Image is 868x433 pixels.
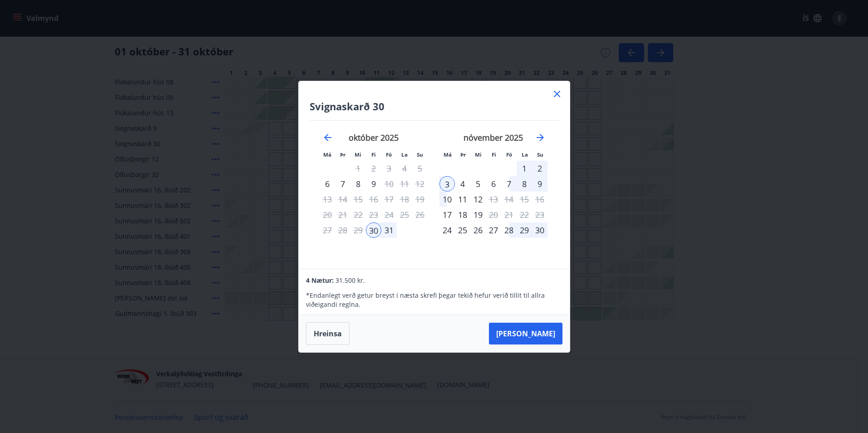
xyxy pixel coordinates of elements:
td: Not available. laugardagur, 25. október 2025 [397,207,412,222]
div: 11 [455,192,470,207]
td: Not available. laugardagur, 18. október 2025 [397,192,412,207]
small: Fö [386,151,392,158]
div: 5 [470,176,486,192]
div: Move forward to switch to the next month. [535,132,546,143]
td: Choose laugardagur, 8. nóvember 2025 as your check-in date. It’s available. [517,176,532,192]
td: Choose laugardagur, 29. nóvember 2025 as your check-in date. It’s available. [517,222,532,238]
td: Choose föstudagur, 10. október 2025 as your check-in date. It’s available. [381,176,397,192]
td: Choose miðvikudagur, 8. október 2025 as your check-in date. It’s available. [350,176,366,192]
td: Selected. sunnudagur, 2. nóvember 2025 [532,161,547,176]
td: Choose þriðjudagur, 11. nóvember 2025 as your check-in date. It’s available. [455,192,470,207]
td: Not available. mánudagur, 13. október 2025 [320,192,335,207]
div: Aðeins innritun í boði [439,222,455,238]
td: Choose fimmtudagur, 20. nóvember 2025 as your check-in date. It’s available. [486,207,501,222]
div: 29 [517,222,532,238]
td: Not available. mánudagur, 27. október 2025 [320,222,335,238]
div: 7 [335,176,350,192]
td: Choose þriðjudagur, 4. nóvember 2025 as your check-in date. It’s available. [455,176,470,192]
td: Not available. sunnudagur, 16. nóvember 2025 [532,192,547,207]
small: Fö [506,151,512,158]
div: Aðeins útritun í boði [486,207,501,222]
span: 4 Nætur: [306,276,334,285]
small: Su [537,151,543,158]
td: Choose fimmtudagur, 9. október 2025 as your check-in date. It’s available. [366,176,381,192]
td: Choose miðvikudagur, 26. nóvember 2025 as your check-in date. It’s available. [470,222,486,238]
td: Choose þriðjudagur, 18. nóvember 2025 as your check-in date. It’s available. [455,207,470,222]
td: Not available. miðvikudagur, 22. október 2025 [350,207,366,222]
td: Not available. föstudagur, 17. október 2025 [381,192,397,207]
td: Choose fimmtudagur, 27. nóvember 2025 as your check-in date. It’s available. [486,222,501,238]
div: 7 [501,176,517,192]
small: La [401,151,408,158]
button: [PERSON_NAME] [489,323,562,344]
div: 19 [470,207,486,222]
td: Not available. föstudagur, 3. október 2025 [381,161,397,176]
div: 9 [366,176,381,192]
small: Su [417,151,423,158]
span: 31.500 kr. [335,276,365,285]
div: Aðeins innritun í boði [439,207,455,222]
td: Choose mánudagur, 24. nóvember 2025 as your check-in date. It’s available. [439,222,455,238]
small: Fi [492,151,496,158]
div: Calendar [310,121,559,258]
div: 25 [455,222,470,238]
div: 10 [439,192,455,207]
td: Not available. sunnudagur, 12. október 2025 [412,176,428,192]
td: Choose þriðjudagur, 7. október 2025 as your check-in date. It’s available. [335,176,350,192]
td: Not available. sunnudagur, 26. október 2025 [412,207,428,222]
small: Þr [460,151,466,158]
td: Selected. föstudagur, 31. október 2025 [381,222,397,238]
td: Not available. laugardagur, 15. nóvember 2025 [517,192,532,207]
td: Choose mánudagur, 17. nóvember 2025 as your check-in date. It’s available. [439,207,455,222]
td: Not available. miðvikudagur, 1. október 2025 [350,161,366,176]
small: Má [323,151,331,158]
div: Move backward to switch to the previous month. [322,132,333,143]
td: Selected. laugardagur, 1. nóvember 2025 [517,161,532,176]
small: Mi [475,151,482,158]
div: 28 [501,222,517,238]
div: 2 [532,161,547,176]
td: Choose sunnudagur, 9. nóvember 2025 as your check-in date. It’s available. [532,176,547,192]
strong: október 2025 [349,132,399,143]
div: Aðeins innritun í boði [366,222,381,238]
small: La [522,151,528,158]
td: Not available. laugardagur, 22. nóvember 2025 [517,207,532,222]
div: 3 [439,176,455,192]
td: Choose mánudagur, 6. október 2025 as your check-in date. It’s available. [320,176,335,192]
td: Not available. mánudagur, 20. október 2025 [320,207,335,222]
div: 1 [517,161,532,176]
div: 30 [532,222,547,238]
td: Not available. föstudagur, 21. nóvember 2025 [501,207,517,222]
td: Not available. laugardagur, 4. október 2025 [397,161,412,176]
div: Aðeins útritun í boði [381,176,397,192]
td: Not available. fimmtudagur, 2. október 2025 [366,161,381,176]
div: 31 [381,222,397,238]
div: 9 [532,176,547,192]
small: Fi [371,151,376,158]
td: Not available. sunnudagur, 19. október 2025 [412,192,428,207]
div: Aðeins innritun í boði [320,176,335,192]
td: Not available. fimmtudagur, 23. október 2025 [366,207,381,222]
h4: Svignaskarð 30 [310,99,559,113]
td: Not available. þriðjudagur, 21. október 2025 [335,207,350,222]
td: Selected as start date. fimmtudagur, 30. október 2025 [366,222,381,238]
button: Hreinsa [306,322,350,345]
td: Not available. fimmtudagur, 16. október 2025 [366,192,381,207]
td: Not available. föstudagur, 14. nóvember 2025 [501,192,517,207]
td: Not available. þriðjudagur, 14. október 2025 [335,192,350,207]
td: Choose miðvikudagur, 5. nóvember 2025 as your check-in date. It’s available. [470,176,486,192]
td: Choose miðvikudagur, 19. nóvember 2025 as your check-in date. It’s available. [470,207,486,222]
td: Not available. miðvikudagur, 15. október 2025 [350,192,366,207]
td: Not available. sunnudagur, 23. nóvember 2025 [532,207,547,222]
td: Not available. miðvikudagur, 29. október 2025 [350,222,366,238]
td: Choose sunnudagur, 30. nóvember 2025 as your check-in date. It’s available. [532,222,547,238]
div: 26 [470,222,486,238]
small: Má [444,151,452,158]
strong: nóvember 2025 [464,132,523,143]
td: Choose mánudagur, 10. nóvember 2025 as your check-in date. It’s available. [439,192,455,207]
td: Choose miðvikudagur, 12. nóvember 2025 as your check-in date. It’s available. [470,192,486,207]
div: 27 [486,222,501,238]
td: Not available. sunnudagur, 5. október 2025 [412,161,428,176]
div: 18 [455,207,470,222]
div: 8 [517,176,532,192]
